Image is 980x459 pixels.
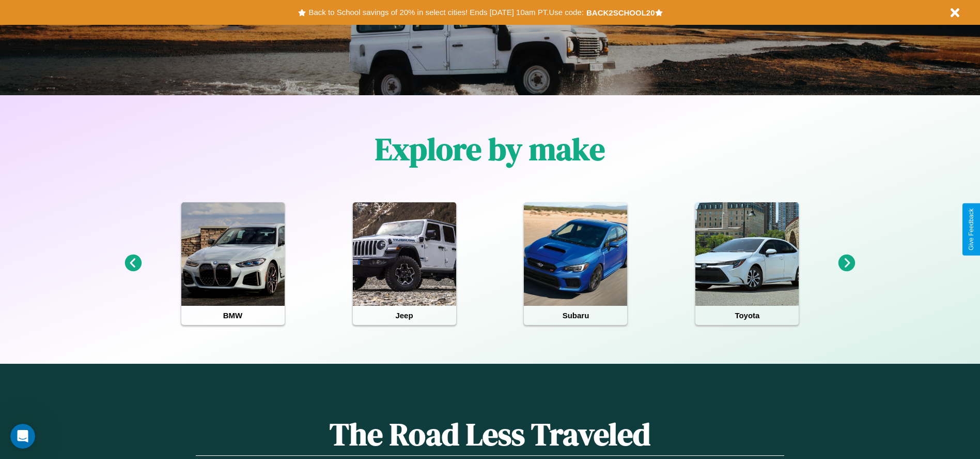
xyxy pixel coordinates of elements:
[695,306,799,325] h4: Toyota
[306,5,586,20] button: Back to School savings of 20% in select cities! Ends [DATE] 10am PT.Use code:
[181,306,285,325] h4: BMW
[353,306,456,325] h4: Jeep
[10,424,35,449] iframe: Intercom live chat
[375,128,605,170] h1: Explore by make
[196,413,784,456] h1: The Road Less Traveled
[524,306,627,325] h4: Subaru
[586,8,655,17] b: BACK2SCHOOL20
[968,209,975,250] div: Give Feedback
